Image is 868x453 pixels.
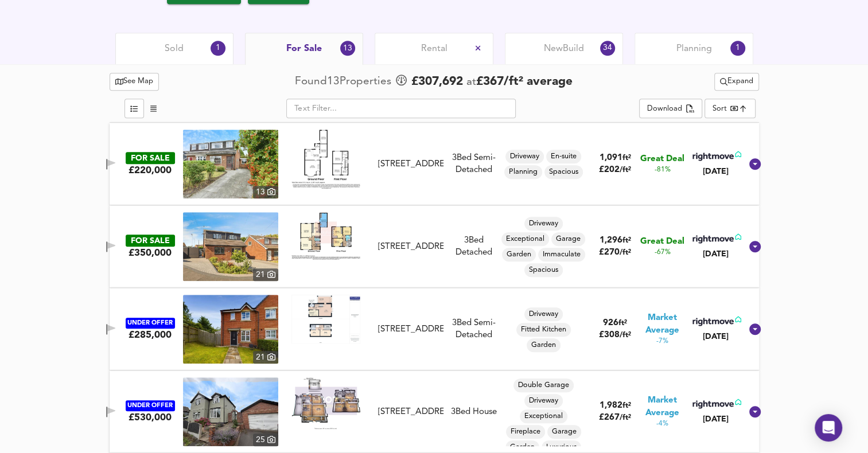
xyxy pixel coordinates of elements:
span: Planning [504,167,542,177]
span: £ 267 [599,413,631,422]
span: Planning [676,42,711,55]
span: / ft² [620,414,631,421]
div: Spacious [524,263,563,277]
span: Immaculate [538,249,585,260]
span: Great Deal [640,153,684,165]
input: Text Filter... [286,99,516,118]
div: FOR SALE£220,000 property thumbnail 13 Floorplan[STREET_ADDRESS]3Bed Semi-DetachedDrivewayEn-suit... [110,123,759,205]
span: Garden [502,249,536,260]
div: [DATE] [690,166,741,177]
div: Driveway [524,307,563,321]
div: [STREET_ADDRESS] [378,323,443,335]
span: Garage [547,427,581,437]
div: UNDER OFFER [126,318,175,329]
a: property thumbnail 21 [183,295,278,364]
div: £530,000 [129,411,172,424]
span: En-suite [546,151,581,162]
span: Exceptional [520,411,567,421]
div: Exceptional [520,409,567,423]
svg: Show Details [748,240,762,253]
button: Download [639,99,702,118]
span: ft² [618,319,627,327]
div: En-suite [546,150,581,163]
div: Garden [527,338,560,352]
span: Double Garage [513,380,574,390]
svg: Show Details [748,405,762,419]
div: [STREET_ADDRESS] [378,158,443,170]
div: 3 Bed Semi-Detached [448,152,500,177]
div: UNDER OFFER£285,000 property thumbnail 21 Floorplan[STREET_ADDRESS]3Bed Semi-DetachedDrivewayFitt... [110,288,759,370]
img: Floorplan [291,130,360,188]
span: Garden [527,340,560,350]
span: Expand [720,75,753,88]
svg: Show Details [748,322,762,336]
span: -67% [654,248,670,257]
div: [STREET_ADDRESS] [378,406,443,418]
div: [DATE] [690,413,741,425]
div: split button [639,99,702,118]
span: Rental [421,42,447,55]
img: Floorplan [291,295,360,343]
img: property thumbnail [183,295,278,364]
div: 3 Bed House [451,406,497,418]
span: Driveway [524,396,563,406]
span: For Sale [286,42,322,55]
a: property thumbnail 21 [183,212,278,281]
div: 25 [253,434,278,446]
div: Open Intercom Messenger [815,414,842,442]
div: FOR SALE [126,152,175,164]
span: Garage [551,234,585,244]
div: Sort [713,103,727,114]
span: -4% [656,419,668,429]
span: Great Deal [640,236,684,248]
div: Spacious [544,165,583,179]
img: property thumbnail [183,212,278,281]
span: Driveway [524,309,563,319]
div: split button [714,73,759,91]
div: Driveway [524,217,563,231]
span: £ 308 [599,331,631,339]
div: £350,000 [129,247,172,259]
span: Spacious [544,167,583,177]
span: Exceptional [501,234,549,244]
span: 926 [603,319,618,327]
div: £220,000 [129,164,172,177]
span: Fireplace [506,427,545,437]
div: UNDER OFFER£530,000 property thumbnail 25 Floorplan[STREET_ADDRESS]3Bed HouseDouble GarageDrivewa... [110,370,759,453]
a: property thumbnail 25 [183,377,278,446]
span: at [466,77,476,88]
span: Garden [505,442,539,452]
span: / ft² [620,249,631,256]
span: 1,982 [599,401,622,410]
span: -81% [654,165,670,175]
div: Driveway [505,150,544,163]
div: Fitted Kitchen [516,323,571,337]
div: Waterhouses Street, Audenshaw, Manchester, M34 5UG [373,323,448,335]
div: 1 [730,41,745,56]
span: £ 270 [599,248,631,257]
div: FOR SALE [126,235,175,247]
span: Fitted Kitchen [516,325,571,335]
div: [STREET_ADDRESS] [378,241,443,253]
span: ft² [622,237,630,244]
div: 21 [253,268,278,281]
div: Download [647,103,682,116]
div: Garage [547,425,581,439]
div: 13 [253,186,278,198]
span: £ 367 / ft² average [476,76,573,88]
div: Double Garage [513,378,574,392]
div: Garden [502,248,536,261]
span: £ 202 [599,166,631,174]
span: Driveway [524,218,563,229]
span: Luxurious [542,442,581,452]
span: Market Average [637,395,687,419]
div: 3 Bed Detached [448,235,500,259]
div: Planning [504,165,542,179]
div: Immaculate [538,248,585,261]
div: 34 [600,41,615,56]
img: property thumbnail [183,130,278,198]
div: Sort [704,99,756,118]
span: ft² [622,402,630,409]
button: See Map [110,73,159,91]
svg: Show Details [748,157,762,171]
